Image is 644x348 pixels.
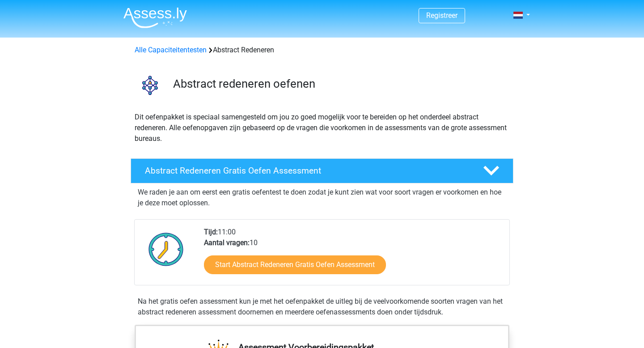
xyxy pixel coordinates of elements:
[135,112,509,144] p: Dit oefenpakket is speciaal samengesteld om jou zo goed mogelijk voor te bereiden op het onderdee...
[144,227,189,272] img: Klok
[204,255,386,274] a: Start Abstract Redeneren Gratis Oefen Assessment
[145,166,469,176] h4: Abstract Redeneren Gratis Oefen Assessment
[204,238,250,247] b: Aantal vragen:
[173,77,506,91] h3: Abstract redeneren oefenen
[123,7,187,28] img: Assessly
[131,66,169,104] img: abstract redeneren
[138,187,506,208] p: We raden je aan om eerst een gratis oefentest te doen zodat je kunt zien wat voor soort vragen er...
[135,46,207,54] a: Alle Capaciteitentesten
[127,158,517,183] a: Abstract Redeneren Gratis Oefen Assessment
[134,296,510,318] div: Na het gratis oefen assessment kun je met het oefenpakket de uitleg bij de veelvoorkomende soorte...
[426,11,458,20] a: Registreer
[197,227,509,285] div: 11:00 10
[204,228,218,236] b: Tijd:
[131,45,513,55] div: Abstract Redeneren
